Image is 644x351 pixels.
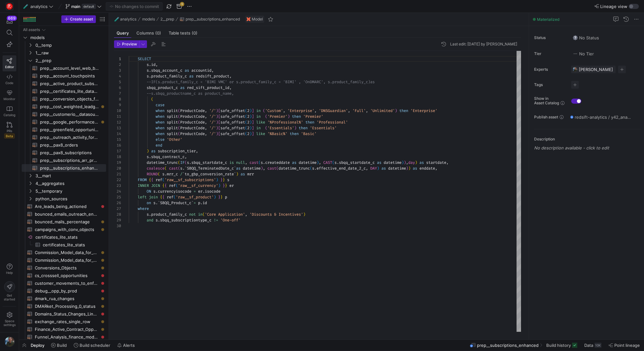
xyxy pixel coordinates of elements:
span: , [205,120,207,125]
a: bounced_emails_outreach_enhanced​​​​​​​​​​ [22,210,106,218]
button: Create asset [61,15,96,23]
a: Code [3,71,16,87]
span: prep__cost_weighted_leadgen_performance​​​​​​​​​​ [40,103,99,110]
a: DMARket_Processing_0_status​​​​​​​​​​ [22,302,106,310]
a: prep__account_touchpoints​​​​​​​​​​ [22,72,106,80]
a: prep__conversion_objects_for_visualisations_compatibility​​​​​​​​​​ [22,95,106,103]
span: . [149,68,151,73]
span: sbqq_product_c [147,85,178,90]
span: Publish asset [534,115,558,119]
span: prep__outreach_activity_for_sdrs​​​​​​​​​​ [40,134,99,141]
span: ( [178,108,180,113]
div: Press SPACE to select this row. [22,72,106,80]
div: Press SPACE to select this row. [22,233,106,241]
span: family_c = 'BIMI' , 'OnDMARC', s.product_family_c) [258,79,370,84]
span: --IF(s.product_family_c = 'BIMI VMC' or s.product_ [147,79,258,84]
span: split [167,108,178,113]
span: '/' [209,120,216,125]
span: ProductCode [180,125,205,131]
div: 669 [7,16,17,21]
span: ( [151,97,153,102]
a: cs_crosssell_opportunities​​​​​​​​​​ [22,272,106,279]
a: prep__pax8_subscriptions​​​​​​​​​​ [22,149,106,156]
button: maindefault [64,2,103,11]
img: No status [573,35,578,40]
span: redsift_product [196,74,229,79]
span: prep__pax8_subscriptions​​​​​​​​​​ [40,149,99,156]
span: dmark_rua_changes​​​​​​​​​​ [35,295,99,302]
span: , [205,125,207,131]
span: [ [218,125,220,131]
span: s [147,62,149,67]
span: when [156,120,165,125]
span: prep__conversion_objects_for_visualisations_compatibility​​​​​​​​​​ [40,95,99,103]
span: as [189,74,194,79]
span: Tags [534,83,566,87]
a: exchange_rates_single_row​​​​​​​​​​ [22,318,106,325]
span: 'DNSGuardian' [319,108,348,113]
span: ProductCode [180,120,205,125]
span: (0) [192,31,197,35]
div: Press SPACE to select this row. [22,126,106,133]
span: ) [216,120,218,125]
span: default [82,4,96,9]
span: , [205,131,207,136]
span: , [229,74,232,79]
button: 2__prep [159,15,176,23]
span: ) [249,120,252,125]
span: id [151,62,156,67]
button: prep__subscriptions_enhanced [178,15,241,23]
a: Commission_Model_data_for_AEs_and_SDRs_aeoutput​​​​​​​​​​ [22,249,106,256]
button: 🧪analytics [22,2,55,11]
span: ] [252,114,254,119]
span: prep__google_performance_analysis​​​​​​​​​​ [40,118,99,126]
span: 2__prep [35,57,105,64]
span: Create asset [70,17,93,21]
span: 🧪 [114,17,119,21]
span: Conversions_Objects​​​​​​​​​​ [35,264,99,272]
span: 'Enterprise' [287,108,314,113]
span: Get started [4,293,15,301]
span: prep__subscriptions_arr_processing​​​​​​​​​​ [40,157,99,164]
a: Funnel_Analysis_finance_model_table_output​​​​​​​​​​ [22,333,106,341]
a: bounced_mails_percentage​​​​​​​​​​ [22,218,106,226]
span: prep__active_product_subscriptions​​​​​​​​​​ [40,80,99,87]
span: 'Professional' [317,120,348,125]
span: , [229,85,232,90]
span: [PERSON_NAME] [579,67,613,72]
div: Press SPACE to select this row. [22,57,106,64]
span: Columns [136,31,161,35]
span: Are_leads_being_actioned​​​​​​​​​​ [35,203,99,210]
span: ( [245,108,247,113]
span: Build [57,343,67,348]
span: Lineage view [600,4,627,9]
span: prep__subscriptions_enhanced [186,17,240,21]
div: Press SPACE to select this row. [22,26,106,34]
span: as [180,85,185,90]
div: Press SPACE to select this row. [22,80,106,87]
span: split [167,120,178,125]
a: customer_movements_to_enforcement​​​​​​​​​​ [22,279,106,287]
button: Point lineage [606,340,643,351]
span: ) [249,125,252,131]
span: safe_offset [220,114,245,119]
span: Query [117,31,129,35]
button: models [141,15,157,23]
a: https://storage.googleapis.com/y42-prod-data-exchange/images/C0c2ZRu8XU2mQEXUlKrTCN4i0dD3czfOt8UZ... [3,1,16,12]
span: '/' [209,108,216,113]
span: ) [216,108,218,113]
span: ( [265,114,267,119]
span: [ [218,114,220,119]
a: Commission_Model_data_for_AEs_and_SDRs_sdroutput​​​​​​​​​​ [22,256,106,264]
span: [ [218,131,220,136]
span: certificates_lite_stats​​​​​​​​ [35,234,105,241]
span: Data [584,343,593,348]
span: 2 [247,125,249,131]
div: Press SPACE to select this row. [22,64,106,72]
span: ( [245,114,247,119]
button: 🧪analytics [113,15,138,23]
span: exchange_rates_single_row​​​​​​​​​​ [35,318,99,325]
div: 14 [114,131,121,137]
div: Press SPACE to select this row. [22,34,106,41]
a: prep__customerio__datasource​​​​​​​​​​ [22,110,106,118]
